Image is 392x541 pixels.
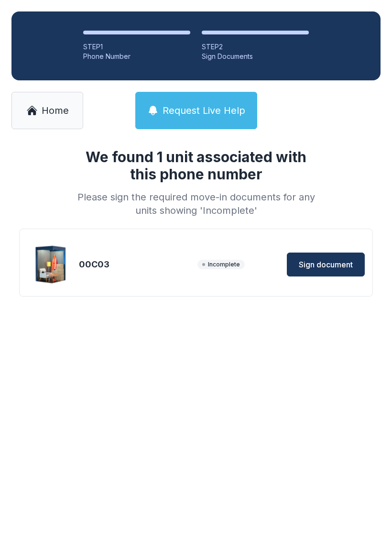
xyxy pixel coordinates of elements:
div: Phone Number [83,52,190,61]
div: STEP 2 [202,42,309,52]
h1: We found 1 unit associated with this phone number [74,148,318,183]
div: Sign Documents [202,52,309,61]
div: 00C03 [79,258,194,271]
span: Sign document [299,259,353,270]
span: Home [42,104,69,117]
span: Request Live Help [163,104,245,117]
div: STEP 1 [83,42,190,52]
span: Incomplete [197,260,245,269]
div: Please sign the required move-in documents for any units showing 'Incomplete' [74,190,318,217]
